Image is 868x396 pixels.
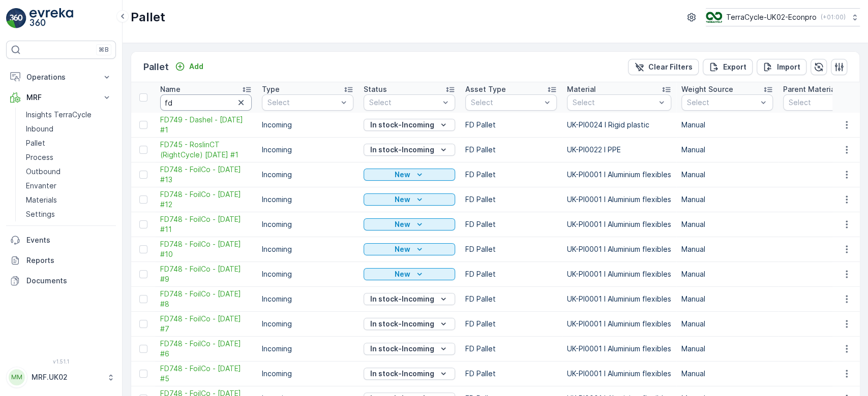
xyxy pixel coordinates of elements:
span: FD748 - FoilCo - [DATE] #5 [160,364,252,384]
p: MRF.UK02 [32,372,102,382]
button: MRF [6,87,116,108]
input: Search [160,94,252,111]
div: Toggle Row Selected [139,270,147,278]
span: v 1.51.1 [6,358,116,365]
button: In stock-Incoming [364,144,455,156]
p: Manual [681,120,773,130]
p: Operations [26,72,96,82]
p: UK-PI0001 I Aluminium flexibles [567,170,671,180]
div: Toggle Row Selected [139,345,147,353]
p: FD Pallet [465,219,557,229]
span: FD748 - FoilCo - [DATE] #8 [160,289,252,309]
button: In stock-Incoming [364,343,455,355]
img: terracycle_logo_wKaHoWT.png [706,12,722,23]
p: UK-PI0001 I Aluminium flexibles [567,344,671,354]
p: Pallet [26,138,45,148]
p: Incoming [262,369,353,379]
p: Settings [26,209,55,219]
button: TerraCycle-UK02-Econpro(+01:00) [706,8,860,26]
p: Status [364,84,387,94]
button: New [364,243,455,255]
a: Events [6,230,116,250]
a: Process [22,150,116,164]
p: Import [777,62,800,72]
p: Materials [26,195,57,205]
p: ( +01:00 ) [821,13,846,21]
p: Manual [681,244,773,254]
a: FD745 - RoslinCT (RightCycle) 16.06.2025 #1 [160,140,252,160]
p: Manual [681,294,773,304]
p: Select [573,97,655,108]
img: logo_light-DOdMpM7g.png [29,8,73,28]
div: Toggle Row Selected [139,171,147,179]
p: New [395,244,410,254]
p: UK-PI0001 I Aluminium flexibles [567,294,671,304]
a: Settings [22,207,116,221]
p: Manual [681,269,773,279]
a: FD748 - FoilCo - 15.09.2025 #9 [160,264,252,284]
p: FD Pallet [465,319,557,329]
p: Parent Materials [783,84,841,94]
p: FD Pallet [465,145,557,155]
p: UK-PI0001 I Aluminium flexibles [567,319,671,329]
a: Documents [6,271,116,291]
p: Pallet [131,9,165,25]
p: UK-PI0001 I Aluminium flexibles [567,194,671,205]
p: New [395,170,410,180]
p: In stock-Incoming [370,294,434,304]
p: UK-PI0001 I Aluminium flexibles [567,369,671,379]
div: Toggle Row Selected [139,245,147,253]
button: In stock-Incoming [364,119,455,131]
p: Envanter [26,181,56,191]
p: Outbound [26,167,61,177]
p: Manual [681,369,773,379]
p: Clear Filters [648,62,693,72]
p: Incoming [262,294,353,304]
span: FD748 - FoilCo - [DATE] #9 [160,264,252,284]
p: Incoming [262,269,353,279]
span: FD748 - FoilCo - [DATE] #10 [160,239,252,259]
p: Add [189,61,203,72]
span: FD748 - FoilCo - [DATE] #12 [160,189,252,210]
button: Operations [6,67,116,87]
p: UK-PI0001 I Aluminium flexibles [567,219,671,229]
p: New [395,219,410,229]
p: Incoming [262,145,353,155]
button: Add [171,60,207,73]
p: FD Pallet [465,294,557,304]
a: Materials [22,193,116,207]
p: Inbound [26,124,53,134]
p: UK-PI0022 I PPE [567,145,671,155]
span: FD748 - FoilCo - [DATE] #6 [160,339,252,359]
a: Outbound [22,164,116,179]
p: Weight Source [681,84,733,94]
a: Inbound [22,122,116,136]
p: FD Pallet [465,120,557,130]
p: Process [26,152,53,162]
a: FD748 - FoilCo - 15.09.2025 #12 [160,189,252,210]
p: Reports [26,255,112,266]
p: In stock-Incoming [370,145,434,155]
p: In stock-Incoming [370,319,434,329]
a: FD748 - FoilCo - 15.09.2025 #13 [160,164,252,185]
p: New [395,269,410,279]
a: Reports [6,250,116,271]
p: MRF [26,92,96,103]
p: FD Pallet [465,194,557,205]
p: UK-PI0024 I Rigid plastic [567,120,671,130]
p: In stock-Incoming [370,120,434,130]
p: FD Pallet [465,369,557,379]
p: Asset Type [465,84,506,94]
div: Toggle Row Selected [139,220,147,228]
a: Pallet [22,136,116,150]
p: Select [267,97,338,108]
a: Envanter [22,179,116,193]
span: FD749 - Dashel - [DATE] #1 [160,115,252,135]
button: Import [757,59,806,75]
p: FD Pallet [465,170,557,180]
p: Incoming [262,120,353,130]
p: Incoming [262,219,353,229]
a: Insights TerraCycle [22,108,116,122]
span: FD748 - FoilCo - [DATE] #11 [160,214,252,235]
p: Manual [681,194,773,205]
